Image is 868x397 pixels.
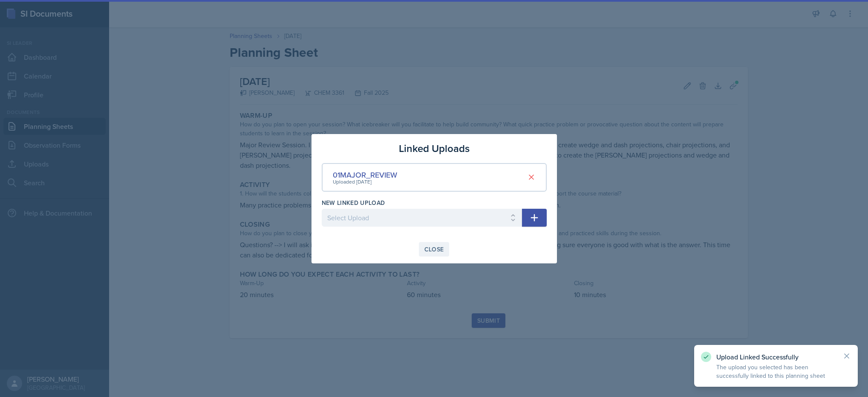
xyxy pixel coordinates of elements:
[716,353,836,361] p: Upload Linked Successfully
[419,242,450,257] button: Close
[333,178,397,186] div: Uploaded [DATE]
[424,246,444,253] div: Close
[322,198,385,207] label: New Linked Upload
[333,169,397,181] div: 01MAJOR_REVIEW
[716,363,836,380] p: The upload you selected has been successfully linked to this planning sheet
[399,141,470,156] h3: Linked Uploads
